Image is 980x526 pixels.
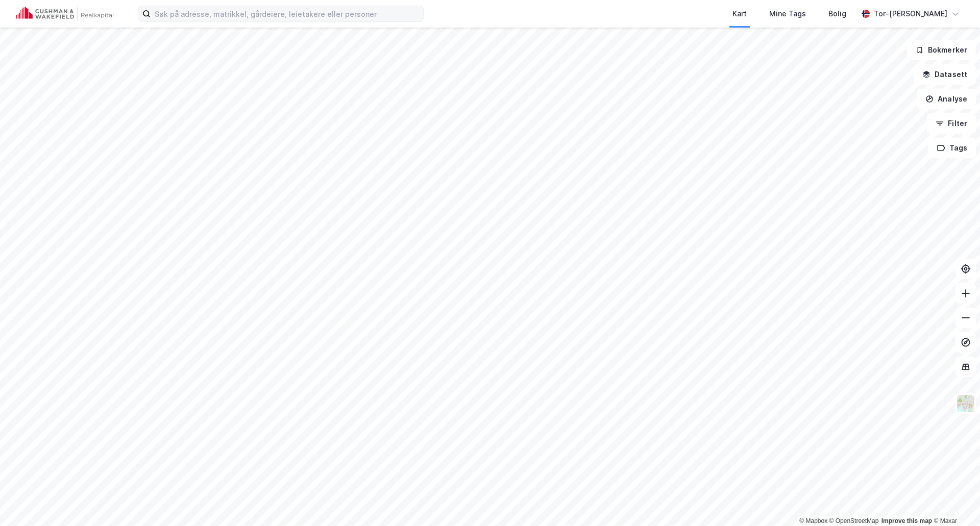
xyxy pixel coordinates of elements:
iframe: Chat Widget [929,477,980,526]
button: Bokmerker [907,40,976,60]
img: Z [956,394,975,413]
input: Søk på adresse, matrikkel, gårdeiere, leietakere eller personer [151,6,423,21]
button: Tags [928,138,976,158]
div: Tor-[PERSON_NAME] [874,8,947,20]
button: Filter [927,113,976,134]
button: Datasett [914,64,976,85]
a: Mapbox [799,517,827,524]
div: Kontrollprogram for chat [929,477,980,526]
a: Improve this map [881,517,932,524]
div: Kart [732,8,747,20]
div: Mine Tags [769,8,806,20]
button: Analyse [917,89,976,109]
a: OpenStreetMap [829,517,879,524]
img: cushman-wakefield-realkapital-logo.202ea83816669bd177139c58696a8fa1.svg [16,7,113,21]
div: Bolig [828,8,846,20]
